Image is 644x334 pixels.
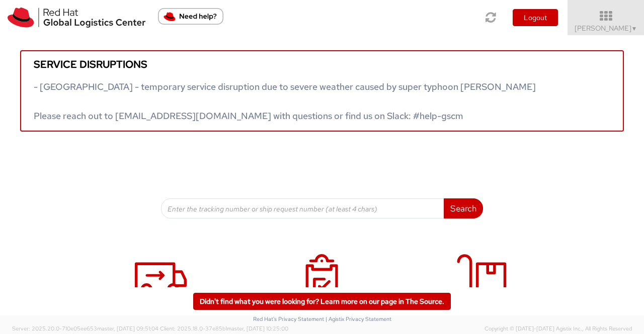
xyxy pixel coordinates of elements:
[12,325,158,332] span: Server: 2025.20.0-710e05ee653
[444,198,483,218] button: Search
[161,198,444,218] input: Enter the tracking number or ship request number (at least 4 chars)
[253,315,324,322] a: Red Hat's Privacy Statement
[485,325,632,333] span: Copyright © [DATE]-[DATE] Agistix Inc., All Rights Reserved
[227,325,288,332] span: master, [DATE] 10:25:00
[158,8,223,25] button: Need help?
[193,293,451,310] a: Didn't find what you were looking for? Learn more on our page in The Source.
[20,50,624,132] a: Service disruptions - [GEOGRAPHIC_DATA] - temporary service disruption due to severe weather caus...
[631,25,637,33] span: ▼
[34,59,610,70] h5: Service disruptions
[8,8,145,28] img: rh-logistics-00dfa346123c4ec078e1.svg
[513,9,558,26] button: Logout
[160,325,288,332] span: Client: 2025.18.0-37e85b1
[326,315,391,322] a: | Agistix Privacy Statement
[575,24,637,33] span: [PERSON_NAME]
[97,325,158,332] span: master, [DATE] 09:51:04
[34,81,536,122] span: - [GEOGRAPHIC_DATA] - temporary service disruption due to severe weather caused by super typhoon ...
